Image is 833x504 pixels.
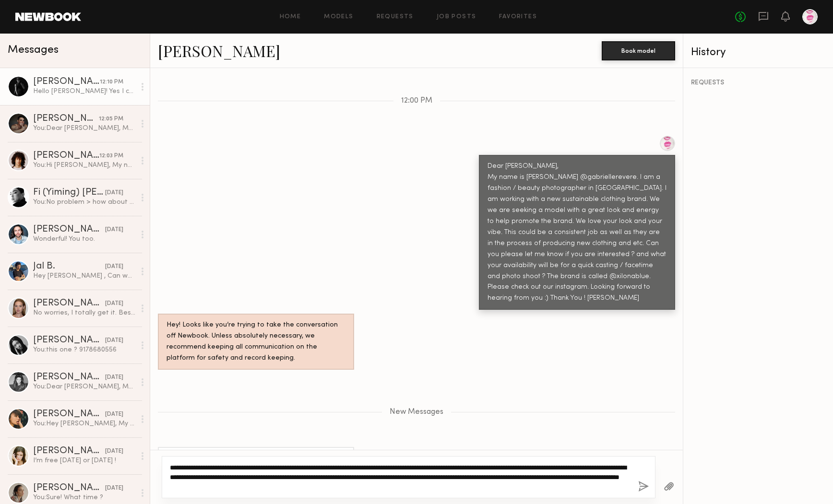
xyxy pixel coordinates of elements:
div: [DATE] [105,225,123,234]
a: Job Posts [437,14,476,20]
div: Hello [PERSON_NAME]! Yes I can be interested, would would the rate and amount of work be? [33,87,135,96]
div: You: Hi [PERSON_NAME], My name is [PERSON_NAME] @gabriellerevere. I am a fashion / beauty photogr... [33,161,135,170]
div: You: Hey [PERSON_NAME], My name is [PERSON_NAME] @gabriellerevere. I am a fashion / beauty photog... [33,419,135,428]
div: [PERSON_NAME] [33,410,105,419]
div: No worries, I totally get it. Best of luck on this project! [33,308,135,317]
div: 12:10 PM [100,78,123,87]
a: Home [280,14,301,20]
div: [DATE] [105,262,123,271]
div: Wonderful! You too. [33,234,135,244]
div: Hey! Looks like you’re trying to take the conversation off Newbook. Unless absolutely necessary, ... [167,320,345,364]
div: [PERSON_NAME] [33,225,105,234]
div: [PERSON_NAME] [33,299,105,308]
div: You: Dear [PERSON_NAME], My name is [PERSON_NAME] @gabriellerevere. I am a fashion / beauty photo... [33,124,135,133]
div: [PERSON_NAME] [33,77,100,87]
span: New Messages [390,408,443,416]
div: [DATE] [105,410,123,419]
div: [DATE] [105,336,123,345]
div: [DATE] [105,373,123,382]
a: Requests [377,14,414,20]
div: [DATE] [105,447,123,456]
a: Favorites [499,14,537,20]
div: [PERSON_NAME] [33,114,99,124]
button: Book model [602,41,675,60]
div: [PERSON_NAME] [33,446,105,456]
a: Book model [602,46,675,54]
span: 12:00 PM [401,97,432,105]
div: [PERSON_NAME] [33,373,105,382]
div: [PERSON_NAME] [33,151,99,161]
div: I’m free [DATE] or [DATE] ! [33,456,135,465]
div: Hey [PERSON_NAME] , Can we push it to 1:15? I am almost home [33,271,135,281]
div: [PERSON_NAME] [33,336,105,345]
div: You: Dear [PERSON_NAME], My name is [PERSON_NAME] @gabriellerevere. I am a fashion / beauty photo... [33,382,135,391]
div: 12:05 PM [99,115,123,124]
div: REQUESTS [691,80,825,86]
div: [DATE] [105,484,123,493]
div: You: Sure! What time ? [33,493,135,502]
a: [PERSON_NAME] [158,40,280,61]
span: Messages [8,45,59,56]
div: You: No problem > how about [DATE] afternoon ? [33,198,135,207]
div: Jal B. [33,262,105,271]
div: Fi (Yiming) [PERSON_NAME] [33,188,105,198]
div: [DATE] [105,188,123,198]
div: [DATE] [105,299,123,308]
div: You: this one ? 9178680556 [33,345,135,354]
div: 12:03 PM [99,152,123,161]
div: History [691,47,825,58]
div: [PERSON_NAME] [33,483,105,493]
div: Dear [PERSON_NAME], My name is [PERSON_NAME] @gabriellerevere. I am a fashion / beauty photograph... [488,161,666,304]
a: Models [324,14,353,20]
